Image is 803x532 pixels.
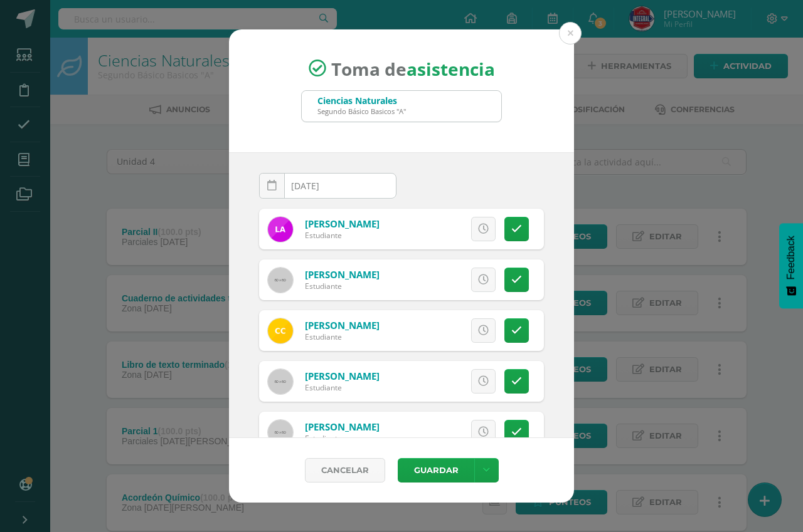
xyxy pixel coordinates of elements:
[559,22,582,44] button: Close (Esc)
[305,331,380,342] div: Estudiante
[302,91,501,122] input: Busca un grado o sección aquí...
[305,433,380,444] div: Estudiante
[268,369,293,394] img: 60x60
[779,223,803,308] button: Feedback - Mostrar encuesta
[305,382,380,393] div: Estudiante
[398,458,474,482] button: Guardar
[260,174,396,198] input: Fecha de Inasistencia
[268,420,293,445] img: 60x60
[305,268,380,281] a: [PERSON_NAME]
[305,458,385,482] a: Cancelar
[407,56,495,80] strong: asistencia
[331,56,495,80] span: Toma de
[305,230,380,241] div: Estudiante
[268,318,293,343] img: 311b16f040c7a24fd6b74ce457f3de6f.png
[305,420,380,433] a: [PERSON_NAME]
[785,236,797,279] span: Feedback
[268,217,293,242] img: 82113431e99a42fa6ee103601f2e45ec.png
[317,95,406,107] div: Ciencias Naturales
[268,268,293,293] img: 60x60
[305,281,380,291] div: Estudiante
[305,370,380,382] a: [PERSON_NAME]
[305,319,380,331] a: [PERSON_NAME]
[305,217,380,230] a: [PERSON_NAME]
[317,107,406,116] div: Segundo Básico Basicos "A"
